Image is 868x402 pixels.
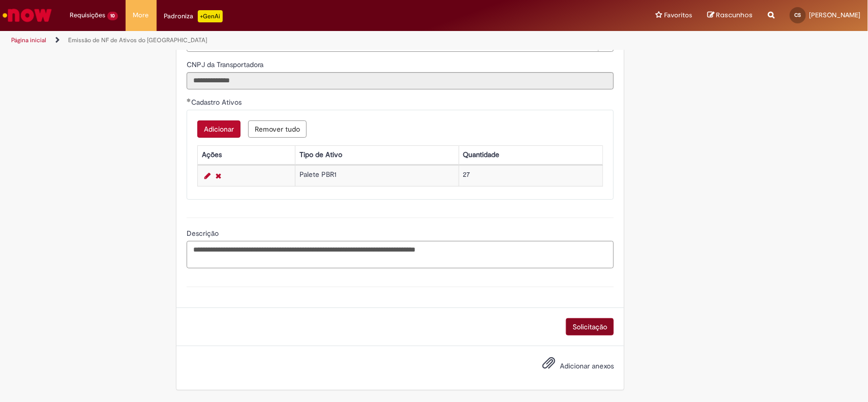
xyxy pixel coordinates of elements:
span: Somente leitura - CNPJ da Transportadora [187,60,265,69]
span: 10 [107,12,118,20]
span: Cadastro Ativos [191,98,244,107]
a: Editar Linha 1 [202,170,213,182]
span: Requisições [70,10,105,20]
ul: Trilhas de página [8,31,571,50]
div: Padroniza [164,10,223,22]
span: More [133,10,149,20]
span: Favoritos [664,10,692,20]
span: [PERSON_NAME] [809,11,860,19]
span: Descrição [187,229,221,238]
a: Emissão de NF de Ativos do [GEOGRAPHIC_DATA] [68,36,207,44]
a: Página inicial [11,36,46,44]
th: Tipo de Ativo [295,145,459,164]
span: Rascunhos [716,10,753,20]
td: 27 [459,165,603,186]
th: Ações [198,145,295,164]
td: Palete PBR1 [295,165,459,186]
a: Rascunhos [707,11,753,20]
th: Quantidade [459,145,603,164]
button: Solicitação [566,318,614,335]
button: Remove all rows for Cadastro Ativos [248,120,307,138]
textarea: Descrição [187,241,614,269]
span: Obrigatório Preenchido [187,98,191,102]
button: Adicionar anexos [540,354,558,377]
img: ServiceNow [1,5,53,25]
button: Add a row for Cadastro Ativos [197,120,241,138]
span: CS [795,12,801,18]
a: Remover linha 1 [213,170,224,182]
input: CNPJ da Transportadora [187,72,614,89]
span: Adicionar anexos [560,361,614,370]
p: +GenAi [198,10,223,22]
